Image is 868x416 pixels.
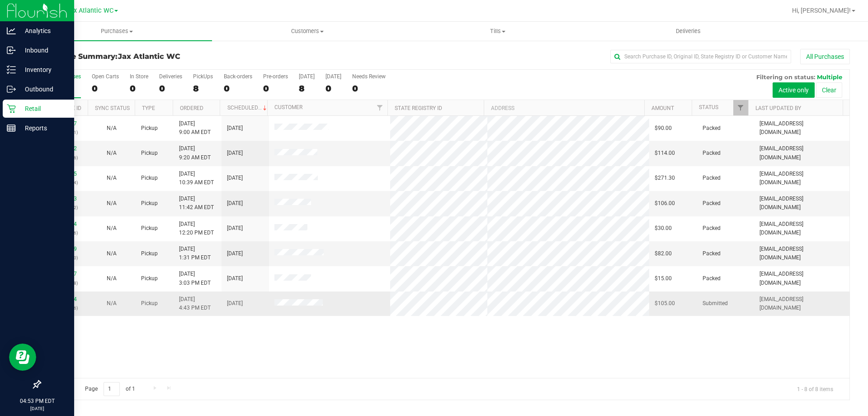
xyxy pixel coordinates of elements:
span: [DATE] [227,274,243,283]
h3: Purchase Summary: [40,53,310,61]
div: 0 [159,83,182,94]
span: Packed [703,199,721,208]
button: N/A [107,249,117,258]
span: [DATE] [227,249,243,258]
div: [DATE] [325,73,341,80]
div: 0 [130,83,148,94]
inline-svg: Analytics [7,26,16,35]
iframe: Resource center [9,344,36,371]
a: 11813449 [52,246,77,252]
p: Retail [16,103,70,114]
span: $15.00 [655,274,672,283]
a: Purchases [22,22,212,41]
span: Not Applicable [107,200,117,206]
div: [DATE] [299,73,315,80]
span: Pickup [141,124,158,133]
span: Not Applicable [107,125,117,131]
span: Not Applicable [107,275,117,282]
span: [DATE] [227,174,243,182]
a: Scheduled [227,105,269,111]
div: 8 [193,83,213,94]
span: Jax Atlantic WC [66,7,113,14]
inline-svg: Reports [7,124,16,133]
span: [EMAIL_ADDRESS][DOMAIN_NAME] [759,170,844,187]
button: N/A [107,224,117,233]
span: Pickup [141,274,158,283]
span: Multiple [817,73,842,81]
span: Not Applicable [107,225,117,231]
button: All Purchases [800,49,850,64]
div: 0 [352,83,386,94]
a: Customers [212,22,402,41]
a: 11812395 [52,171,77,177]
p: Reports [16,123,70,134]
a: Sync Status [95,105,130,111]
span: [EMAIL_ADDRESS][DOMAIN_NAME] [759,120,844,137]
a: 11812763 [52,196,77,202]
div: 0 [224,83,252,94]
button: Active only [773,82,815,98]
button: N/A [107,174,117,182]
div: 0 [263,83,288,94]
button: N/A [107,299,117,308]
span: [DATE] 11:42 AM EDT [179,195,214,212]
div: PickUps [193,73,213,80]
span: Tills [403,27,592,35]
button: N/A [107,149,117,158]
span: [DATE] [227,299,243,308]
span: Jax Atlantic WC [118,52,180,61]
span: $105.00 [655,299,675,308]
div: 0 [92,83,119,94]
span: Not Applicable [107,250,117,257]
p: Outbound [16,84,70,95]
div: Deliveries [159,73,182,80]
a: Status [699,104,718,110]
button: N/A [107,124,117,133]
button: Clear [816,82,842,98]
span: $82.00 [655,249,672,258]
button: N/A [107,199,117,208]
a: 11813967 [52,271,77,277]
span: [DATE] [227,149,243,158]
p: Inbound [16,45,70,56]
span: Filtering on status: [756,73,815,81]
a: Filter [733,100,748,115]
p: 04:53 PM EDT [4,397,70,405]
span: [EMAIL_ADDRESS][DOMAIN_NAME] [759,144,844,162]
span: $30.00 [655,224,672,233]
span: [EMAIL_ADDRESS][DOMAIN_NAME] [759,270,844,287]
span: [DATE] 12:20 PM EDT [179,220,214,237]
a: Tills [402,22,593,41]
span: [DATE] 1:31 PM EDT [179,245,211,262]
a: 11811692 [52,145,77,152]
inline-svg: Inventory [7,65,16,74]
span: Packed [703,149,721,158]
span: Deliveries [664,27,713,35]
span: [DATE] [227,124,243,133]
span: Pickup [141,224,158,233]
span: Pickup [141,174,158,182]
span: Customers [212,27,402,35]
a: 11811607 [52,120,77,127]
span: [DATE] 4:43 PM EDT [179,295,211,312]
span: [EMAIL_ADDRESS][DOMAIN_NAME] [759,220,844,237]
span: Not Applicable [107,150,117,156]
div: 0 [325,83,341,94]
span: [EMAIL_ADDRESS][DOMAIN_NAME] [759,245,844,262]
span: [DATE] [227,199,243,208]
span: Submitted [703,299,728,308]
a: 11812974 [52,221,77,227]
a: Amount [651,105,674,111]
span: Pickup [141,149,158,158]
a: Filter [373,100,387,115]
div: Pre-orders [263,73,288,80]
span: $114.00 [655,149,675,158]
span: Pickup [141,199,158,208]
span: [DATE] 3:03 PM EDT [179,270,211,287]
p: Inventory [16,64,70,75]
span: Pickup [141,249,158,258]
div: In Store [130,73,148,80]
span: 1 - 8 of 8 items [790,382,840,396]
span: $106.00 [655,199,675,208]
input: Search Purchase ID, Original ID, State Registry ID or Customer Name... [610,50,791,63]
